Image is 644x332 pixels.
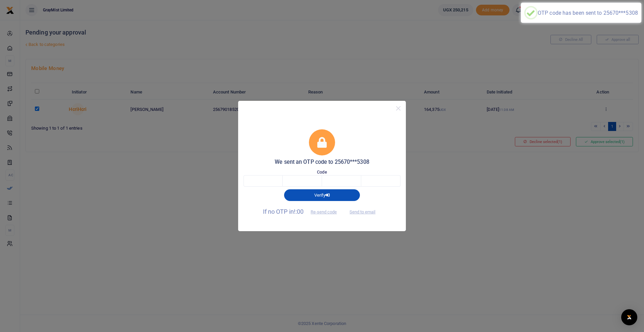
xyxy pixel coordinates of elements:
label: Code [317,169,327,176]
div: Open Intercom Messenger [621,309,637,325]
h5: We sent an OTP code to 25670***5308 [244,159,400,165]
button: Verify [284,189,360,201]
button: Close [393,104,403,113]
div: OTP code has been sent to 25670***5308 [538,10,638,16]
span: !:00 [294,208,304,215]
span: If no OTP in [263,208,343,215]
